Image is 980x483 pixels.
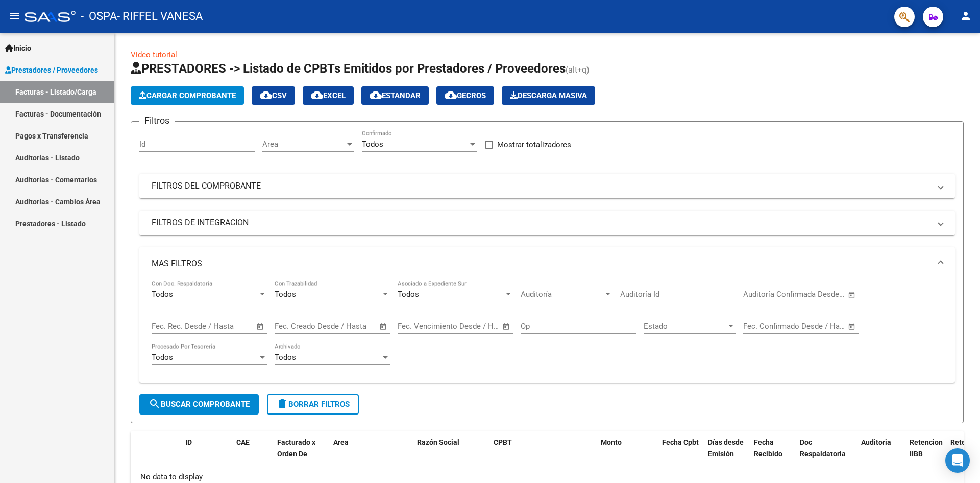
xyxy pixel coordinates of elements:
[662,438,699,446] span: Fecha Cpbt
[152,321,193,331] input: Fecha inicio
[945,448,970,473] div: Open Intercom Messenger
[861,438,891,446] span: Auditoria
[905,431,946,476] datatable-header-cell: Retencion IIBB
[267,394,359,415] button: Borrar Filtros
[311,89,323,101] mat-icon: cloud_download
[413,431,489,476] datatable-header-cell: Razón Social
[754,438,782,458] span: Fecha Recibido
[601,438,622,446] span: Monto
[502,86,595,105] button: Descarga Masiva
[743,290,785,299] input: Fecha inicio
[139,113,175,128] h3: Filtros
[708,438,744,458] span: Días desde Emisión
[370,91,421,100] span: Estandar
[502,86,595,105] app-download-masive: Descarga masiva de comprobantes (adjuntos)
[152,290,173,299] span: Todos
[252,86,295,105] button: CSV
[152,217,930,228] mat-panel-title: FILTROS DE INTEGRACION
[510,91,587,100] span: Descarga Masiva
[521,290,603,299] span: Auditoría
[794,321,843,331] input: Fecha fin
[262,140,345,149] span: Area
[81,5,117,28] span: - OSPA
[139,247,955,280] mat-expansion-panel-header: MAS FILTROS
[378,320,389,332] button: Open calendar
[445,89,457,101] mat-icon: cloud_download
[644,321,726,331] span: Estado
[260,89,272,101] mat-icon: cloud_download
[149,398,161,410] mat-icon: search
[329,431,398,476] datatable-header-cell: Area
[236,438,250,446] span: CAE
[333,438,349,446] span: Area
[658,431,704,476] datatable-header-cell: Fecha Cpbt
[370,89,382,101] mat-icon: cloud_download
[436,86,494,105] button: Gecros
[276,400,350,409] span: Borrar Filtros
[5,64,98,76] span: Prestadores / Proveedores
[131,50,177,59] a: Video tutorial
[325,321,375,331] input: Fecha fin
[398,321,439,331] input: Fecha inicio
[275,353,296,362] span: Todos
[8,10,20,22] mat-icon: menu
[181,431,232,476] datatable-header-cell: ID
[276,398,288,410] mat-icon: delete
[131,86,244,105] button: Cargar Comprobante
[566,65,590,75] span: (alt+q)
[448,321,498,331] input: Fecha fin
[597,431,658,476] datatable-header-cell: Monto
[960,10,972,22] mat-icon: person
[846,320,858,332] button: Open calendar
[117,5,203,28] span: - RIFFEL VANESA
[489,431,597,476] datatable-header-cell: CPBT
[202,321,252,331] input: Fecha fin
[273,431,329,476] datatable-header-cell: Facturado x Orden De
[796,431,857,476] datatable-header-cell: Doc Respaldatoria
[846,289,858,301] button: Open calendar
[232,431,273,476] datatable-header-cell: CAE
[275,290,296,299] span: Todos
[704,431,750,476] datatable-header-cell: Días desde Emisión
[255,320,266,332] button: Open calendar
[260,91,287,100] span: CSV
[750,431,796,476] datatable-header-cell: Fecha Recibido
[277,438,315,458] span: Facturado x Orden De
[275,321,316,331] input: Fecha inicio
[494,438,512,446] span: CPBT
[857,431,905,476] datatable-header-cell: Auditoria
[139,174,955,198] mat-expansion-panel-header: FILTROS DEL COMPROBANTE
[445,91,486,100] span: Gecros
[497,139,571,151] span: Mostrar totalizadores
[139,280,955,383] div: MAS FILTROS
[501,320,512,332] button: Open calendar
[417,438,459,446] span: Razón Social
[800,438,846,458] span: Doc Respaldatoria
[131,61,566,76] span: PRESTADORES -> Listado de CPBTs Emitidos por Prestadores / Proveedores
[139,394,259,415] button: Buscar Comprobante
[910,438,943,458] span: Retencion IIBB
[139,211,955,235] mat-expansion-panel-header: FILTROS DE INTEGRACION
[362,140,383,149] span: Todos
[139,91,236,100] span: Cargar Comprobante
[794,290,843,299] input: Fecha fin
[152,258,930,269] mat-panel-title: MAS FILTROS
[361,86,429,105] button: Estandar
[743,321,785,331] input: Fecha inicio
[311,91,346,100] span: EXCEL
[152,180,930,192] mat-panel-title: FILTROS DEL COMPROBANTE
[303,86,354,105] button: EXCEL
[152,353,173,362] span: Todos
[398,290,419,299] span: Todos
[149,400,250,409] span: Buscar Comprobante
[185,438,192,446] span: ID
[5,42,31,54] span: Inicio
